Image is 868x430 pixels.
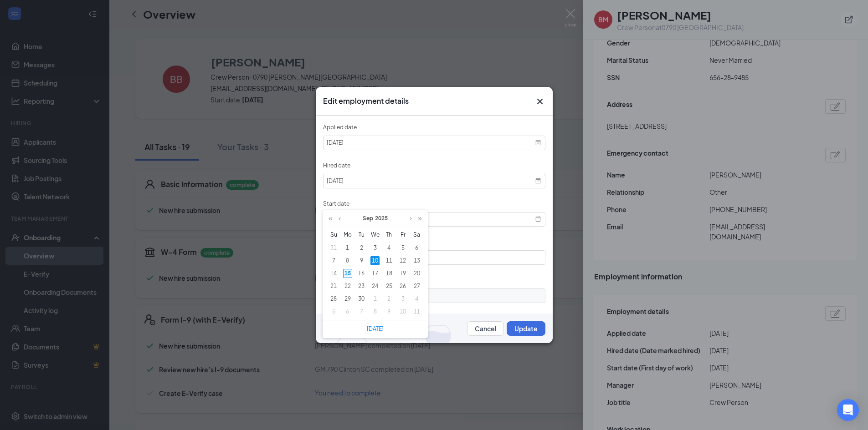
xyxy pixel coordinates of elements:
input: Manager [323,250,545,265]
input: Job title [323,288,545,303]
td: 09/16/2025 [354,267,368,280]
span: Su [327,231,340,239]
td: 09/17/2025 [368,267,382,280]
td: 09/10/2025 [368,254,382,267]
td: 09/03/2025 [368,242,382,254]
td: 09/30/2025 [354,293,368,305]
a: [DATE] [367,320,384,338]
td: 09/21/2025 [327,280,340,293]
div: 21 [329,282,338,291]
td: 09/25/2025 [382,280,396,293]
a: Next year (Control + right) [416,211,424,226]
td: 09/08/2025 [340,254,354,267]
td: 10/05/2025 [327,305,340,318]
td: 09/09/2025 [354,254,368,267]
div: 11 [412,307,421,316]
div: 11 [385,256,394,265]
td: 09/05/2025 [396,242,410,254]
div: 5 [398,243,407,253]
a: Sep [362,211,374,226]
div: 7 [329,256,338,265]
td: 10/09/2025 [382,305,396,318]
td: 09/01/2025 [340,242,354,254]
div: 16 [357,269,366,278]
label: Applied date [323,124,357,131]
button: Update [507,321,545,336]
td: 09/26/2025 [396,280,410,293]
span: Th [382,231,396,239]
a: Next month (PageDown) [407,211,414,226]
td: 10/06/2025 [340,305,354,318]
div: 20 [412,269,421,278]
label: Start date [323,200,349,207]
th: Sun [327,228,340,242]
td: 10/02/2025 [382,293,396,305]
button: Cancel [467,321,504,336]
input: Select date [323,136,545,150]
td: 09/07/2025 [327,254,340,267]
div: 8 [343,256,352,265]
td: 09/18/2025 [382,267,396,280]
td: 09/04/2025 [382,242,396,254]
div: 1 [370,294,380,304]
svg: Cross [534,96,545,107]
td: 09/06/2025 [410,242,424,254]
td: 10/03/2025 [396,293,410,305]
div: 26 [398,282,407,291]
div: 10 [398,307,407,316]
div: 1 [343,243,352,253]
td: 10/10/2025 [396,305,410,318]
div: 2 [357,243,366,253]
div: 4 [412,294,421,304]
td: 09/22/2025 [340,280,354,293]
h3: Edit employment details [323,96,409,106]
div: 23 [357,282,366,291]
td: 09/14/2025 [327,267,340,280]
td: 09/02/2025 [354,242,368,254]
th: Fri [396,228,410,242]
td: 09/13/2025 [410,254,424,267]
div: 14 [329,269,338,278]
td: 10/07/2025 [354,305,368,318]
span: Fr [396,231,410,239]
div: 27 [412,282,421,291]
div: 9 [357,256,366,265]
button: Close [534,96,545,107]
td: 10/11/2025 [410,305,424,318]
input: Select date [323,174,545,188]
td: 08/31/2025 [327,242,340,254]
span: We [368,231,382,239]
div: 7 [357,307,366,316]
td: 09/15/2025 [340,267,354,280]
td: 10/08/2025 [368,305,382,318]
th: Sat [410,228,424,242]
div: 17 [370,269,380,278]
td: 09/23/2025 [354,280,368,293]
div: 5 [329,307,338,316]
div: 29 [343,294,352,304]
div: 6 [412,243,421,253]
th: Tue [354,228,368,242]
label: Hired date [323,162,350,169]
div: 6 [343,307,352,316]
span: Tu [354,231,368,239]
div: 3 [398,294,407,304]
div: 4 [385,243,394,253]
input: Select date [323,212,545,227]
td: 09/29/2025 [340,293,354,305]
td: 09/24/2025 [368,280,382,293]
span: Sa [410,231,424,239]
div: 9 [385,307,394,316]
div: 31 [329,243,338,253]
td: 09/19/2025 [396,267,410,280]
a: Previous month (PageUp) [336,211,343,226]
div: Open Intercom Messenger [837,399,859,421]
div: 10 [370,256,380,265]
div: 24 [370,282,380,291]
th: Wed [368,228,382,242]
div: 28 [329,294,338,304]
div: 19 [398,269,407,278]
th: Thu [382,228,396,242]
div: 12 [398,256,407,265]
td: 09/11/2025 [382,254,396,267]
